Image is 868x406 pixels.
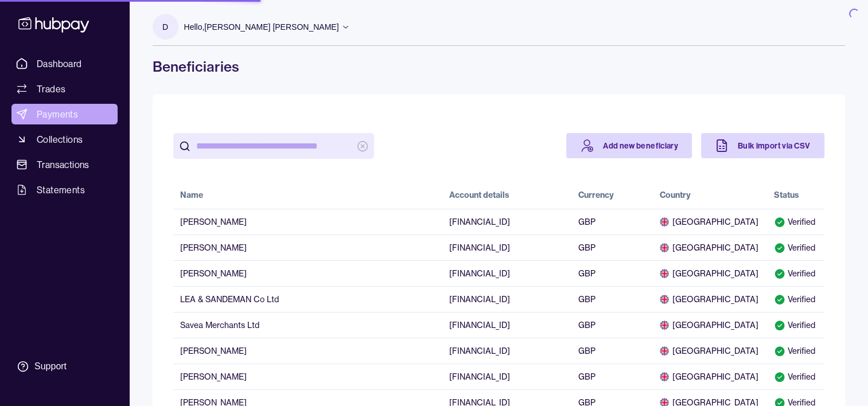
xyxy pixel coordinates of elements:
[660,189,691,201] div: Country
[162,21,168,33] p: D
[11,354,118,378] a: Support
[184,21,339,33] p: Hello, [PERSON_NAME] [PERSON_NAME]
[660,345,760,357] span: [GEOGRAPHIC_DATA]
[11,104,118,124] a: Payments
[774,371,818,382] div: Verified
[571,364,653,389] td: GBP
[11,129,118,150] a: Collections
[660,371,760,382] span: [GEOGRAPHIC_DATA]
[442,209,571,235] td: [FINANCIAL_ID]
[173,235,442,260] td: [PERSON_NAME]
[442,338,571,364] td: [FINANCIAL_ID]
[37,132,83,146] span: Collections
[173,260,442,286] td: [PERSON_NAME]
[660,268,760,279] span: [GEOGRAPHIC_DATA]
[571,312,653,338] td: GBP
[449,189,509,201] div: Account details
[11,53,118,74] a: Dashboard
[37,57,82,71] span: Dashboard
[660,294,760,305] span: [GEOGRAPHIC_DATA]
[571,235,653,260] td: GBP
[11,154,118,175] a: Transactions
[180,189,203,201] div: Name
[442,364,571,389] td: [FINANCIAL_ID]
[566,133,692,158] a: Add new beneficiary
[173,364,442,389] td: [PERSON_NAME]
[660,242,760,253] span: [GEOGRAPHIC_DATA]
[442,286,571,312] td: [FINANCIAL_ID]
[196,133,351,159] input: search
[571,338,653,364] td: GBP
[571,209,653,235] td: GBP
[774,345,818,357] div: Verified
[774,319,818,331] div: Verified
[571,260,653,286] td: GBP
[442,235,571,260] td: [FINANCIAL_ID]
[37,183,85,197] span: Statements
[173,286,442,312] td: LEA & SANDEMAN Co Ltd
[34,360,67,373] div: Support
[37,82,65,96] span: Trades
[578,189,614,201] div: Currency
[153,57,845,76] h1: Beneficiaries
[173,338,442,364] td: [PERSON_NAME]
[442,312,571,338] td: [FINANCIAL_ID]
[774,189,799,201] div: Status
[37,107,78,121] span: Payments
[442,260,571,286] td: [FINANCIAL_ID]
[774,216,818,228] div: Verified
[37,158,89,171] span: Transactions
[774,242,818,253] div: Verified
[774,268,818,279] div: Verified
[660,216,760,228] span: [GEOGRAPHIC_DATA]
[660,319,760,331] span: [GEOGRAPHIC_DATA]
[173,312,442,338] td: Savea Merchants Ltd
[701,133,824,158] a: Bulk import via CSV
[571,286,653,312] td: GBP
[11,179,118,200] a: Statements
[774,294,818,305] div: Verified
[173,209,442,235] td: [PERSON_NAME]
[11,79,118,99] a: Trades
